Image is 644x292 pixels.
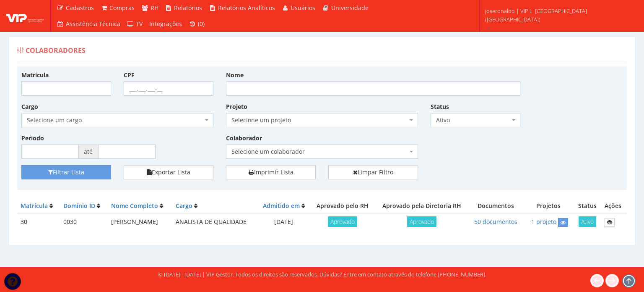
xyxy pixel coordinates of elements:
span: Ativo [579,216,596,227]
td: 30 [17,214,60,230]
span: Ativo [436,116,510,124]
th: Aprovado pelo RH [311,198,375,214]
a: 50 documentos [474,218,517,226]
a: Domínio ID [63,202,95,210]
span: Selecione um cargo [27,116,203,124]
span: Compras [109,4,135,12]
label: Status [431,103,449,111]
th: Status [574,198,601,214]
th: Ações [601,198,627,214]
label: Cargo [21,103,38,111]
span: até [79,145,98,159]
td: [DATE] [257,214,310,230]
span: Selecione um colaborador [231,147,408,156]
span: Cadastros [66,4,94,12]
a: 1 projeto [531,218,556,226]
span: joseronaldo | VIP L. [GEOGRAPHIC_DATA] ([GEOGRAPHIC_DATA]) [485,7,633,24]
span: Aprovado [407,216,436,227]
span: (0) [198,20,205,28]
label: Período [21,134,44,142]
span: TV [136,20,143,28]
span: Universidade [331,4,369,12]
label: Nome [226,71,244,79]
th: Documentos [469,198,523,214]
label: Matrícula [21,71,49,79]
span: Aprovado [328,216,357,227]
span: RH [151,4,158,12]
label: Colaborador [226,134,262,142]
a: (0) [185,16,208,32]
span: Relatórios Analíticos [218,4,275,12]
th: Aprovado pela Diretoria RH [375,198,469,214]
td: ANALISTA DE QUALIDADE [172,214,257,230]
label: CPF [124,71,135,79]
img: logo [6,10,44,22]
a: Limpar Filtro [328,165,418,179]
span: Colaboradores [26,46,86,55]
span: Selecione um projeto [226,113,418,127]
a: Cargo [176,202,192,210]
label: Projeto [226,103,247,111]
span: Relatórios [174,4,202,12]
button: Exportar Lista [124,165,213,179]
span: Ativo [431,113,520,127]
span: Integrações [149,20,182,28]
span: Selecione um projeto [231,116,408,124]
span: Usuários [291,4,315,12]
span: Selecione um cargo [21,113,213,127]
a: Admitido em [263,202,300,210]
a: Matrícula [21,202,48,210]
span: Selecione um colaborador [226,145,418,159]
td: [PERSON_NAME] [108,214,172,230]
div: © [DATE] - [DATE] | VIP Gestor. Todos os direitos são reservados. Dúvidas? Entre em contato atrav... [158,271,486,279]
th: Projetos [523,198,574,214]
a: TV [124,16,146,32]
a: Assistência Técnica [53,16,124,32]
a: Nome Completo [111,202,158,210]
span: Assistência Técnica [66,20,120,28]
td: 0030 [60,214,108,230]
button: Filtrar Lista [21,165,111,179]
a: Imprimir Lista [226,165,316,179]
input: ___.___.___-__ [124,82,213,96]
a: Integrações [146,16,185,32]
